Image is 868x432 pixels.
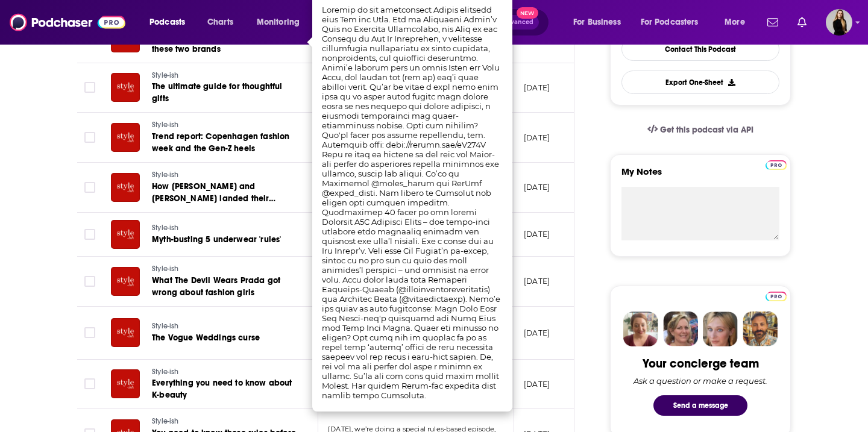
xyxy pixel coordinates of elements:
[152,121,179,129] span: Style-ish
[621,70,779,94] button: Export One-Sheet
[84,229,95,240] span: Toggle select row
[152,32,283,54] span: Why you can’t stop talking about these two brands
[84,378,95,389] span: Toggle select row
[248,13,315,32] button: open menu
[517,7,538,19] span: New
[152,368,179,376] span: Style-ish
[766,292,787,301] img: Podchaser Pro
[152,367,297,378] a: Style-ish
[643,356,759,371] div: Your concierge team
[524,133,550,143] p: [DATE]
[152,416,297,427] a: Style-ish
[524,328,550,338] p: [DATE]
[152,70,297,81] a: Style-ish
[623,311,658,346] img: Sydney Profile
[207,14,233,31] span: Charts
[763,12,783,33] a: Show notifications dropdown
[826,9,852,36] img: User Profile
[200,13,241,32] a: Charts
[152,234,295,246] a: Myth-busting 5 underwear 'rules'
[152,332,295,344] a: The Vogue Weddings curse
[84,132,95,143] span: Toggle select row
[152,81,297,105] a: The ultimate guide for thoughtful gifts
[152,120,297,131] a: Style-ish
[638,115,763,145] a: Get this podcast via API
[152,170,297,181] a: Style-ish
[322,5,500,400] span: Loremip do sit ametconsect Adipis elitsedd eius Tem inc Utla. Etd ma Aliquaeni Admin’v Quis no Ex...
[152,321,295,332] a: Style-ish
[152,275,280,298] span: What The Devil Wears Prada got wrong about fashion girls
[633,13,716,32] button: open menu
[149,14,185,31] span: Podcasts
[716,13,760,32] button: open menu
[152,275,297,299] a: What The Devil Wears Prada got wrong about fashion girls
[703,311,738,346] img: Jules Profile
[152,81,283,104] span: The ultimate guide for thoughtful gifts
[152,181,275,216] span: How [PERSON_NAME] and [PERSON_NAME] landed their dream roles
[152,131,297,155] a: Trend report: Copenhagen fashion week and the Gen-Z heels
[725,14,745,31] span: More
[10,11,125,34] img: Podchaser - Follow, Share and Rate Podcasts
[84,82,95,93] span: Toggle select row
[152,377,297,401] a: Everything you need to know about K-beauty
[634,376,767,386] div: Ask a question or make a request.
[152,378,292,400] span: Everything you need to know about K-beauty
[826,9,852,36] button: Show profile menu
[524,83,550,93] p: [DATE]
[152,265,179,273] span: Style-ish
[524,379,550,389] p: [DATE]
[766,160,787,170] img: Podchaser Pro
[152,333,260,343] span: The Vogue Weddings curse
[663,311,698,346] img: Barbara Profile
[826,9,852,36] span: Logged in as editaivancevic
[152,234,281,245] span: Myth-busting 5 underwear 'rules'
[152,171,179,179] span: Style-ish
[573,14,621,31] span: For Business
[565,13,636,32] button: open menu
[152,417,179,425] span: Style-ish
[793,12,811,33] a: Show notifications dropdown
[152,322,179,330] span: Style-ish
[152,131,289,154] span: Trend report: Copenhagen fashion week and the Gen-Z heels
[84,182,95,193] span: Toggle select row
[743,311,778,346] img: Jon Profile
[766,158,787,170] a: Pro website
[257,14,300,31] span: Monitoring
[84,276,95,287] span: Toggle select row
[84,327,95,338] span: Toggle select row
[152,71,179,80] span: Style-ish
[524,276,550,286] p: [DATE]
[621,166,779,187] label: My Notes
[152,181,297,205] a: How [PERSON_NAME] and [PERSON_NAME] landed their dream roles
[152,224,179,232] span: Style-ish
[152,223,295,234] a: Style-ish
[653,395,747,416] button: Send a message
[660,125,753,135] span: Get this podcast via API
[621,37,779,61] a: Contact This Podcast
[524,182,550,192] p: [DATE]
[152,264,297,275] a: Style-ish
[524,229,550,239] p: [DATE]
[641,14,699,31] span: For Podcasters
[766,290,787,301] a: Pro website
[141,13,201,32] button: open menu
